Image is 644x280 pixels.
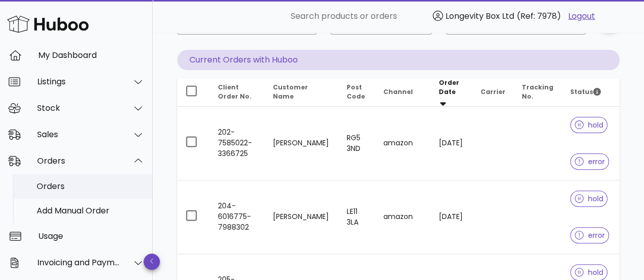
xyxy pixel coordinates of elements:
[210,180,265,254] td: 204-6016775-7988302
[430,78,472,107] th: Order Date: Sorted descending. Activate to remove sorting.
[7,13,89,35] img: Huboo Logo
[575,269,603,276] span: hold
[210,78,265,107] th: Client Order No.
[375,78,430,107] th: Channel
[445,10,514,22] span: Longevity Box Ltd
[37,156,120,166] div: Orders
[273,83,308,101] span: Customer Name
[37,103,120,113] div: Stock
[513,78,562,107] th: Tracking No.
[375,180,430,254] td: amazon
[562,78,620,107] th: Status
[37,77,120,86] div: Listings
[177,50,620,70] p: Current Orders with Huboo
[568,10,595,22] a: Logout
[339,78,375,107] th: Post Code
[575,121,603,129] span: hold
[37,258,120,267] div: Invoicing and Payments
[265,180,339,254] td: [PERSON_NAME]
[430,107,472,180] td: [DATE]
[38,50,145,60] div: My Dashboard
[383,87,412,96] span: Channel
[472,78,513,107] th: Carrier
[570,87,601,96] span: Status
[347,83,365,101] span: Post Code
[218,83,251,101] span: Client Order No.
[265,78,339,107] th: Customer Name
[480,87,505,96] span: Carrier
[375,107,430,180] td: amazon
[37,206,145,215] div: Add Manual Order
[339,180,375,254] td: LE11 3LA
[430,180,472,254] td: [DATE]
[265,107,339,180] td: [PERSON_NAME]
[521,83,553,101] span: Tracking No.
[575,158,605,165] span: error
[37,130,120,139] div: Sales
[575,232,605,239] span: error
[575,195,603,202] span: hold
[210,107,265,180] td: 202-7585022-3366725
[38,231,145,241] div: Usage
[37,181,145,191] div: Orders
[517,10,561,22] span: (Ref: 7978)
[339,107,375,180] td: RG5 3ND
[438,78,459,96] span: Order Date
